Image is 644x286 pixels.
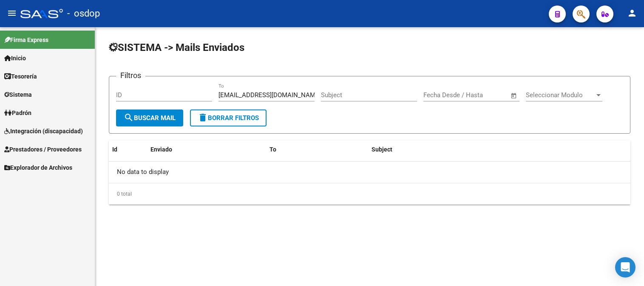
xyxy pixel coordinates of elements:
input: Fecha fin [465,91,507,99]
span: Integración (discapacidad) [4,126,83,136]
datatable-header-cell: Subject [368,140,630,159]
span: Borrar Filtros [198,114,259,122]
mat-icon: menu [7,8,17,18]
div: No data to display [109,162,630,183]
input: Fecha inicio [423,91,458,99]
span: - osdop [67,4,100,23]
span: Firma Express [4,35,48,45]
span: Inicio [4,53,26,63]
mat-icon: search [124,112,134,123]
mat-icon: person [627,8,637,18]
datatable-header-cell: Enviado [147,140,215,159]
div: 0 total [109,183,630,205]
div: Open Intercom Messenger [615,257,635,278]
span: To [270,146,276,153]
mat-icon: delete [198,112,208,123]
h3: Filtros [116,70,145,81]
button: Borrar Filtros [190,109,267,126]
span: Padrón [4,108,31,118]
span: Buscar Mail [124,114,176,122]
span: Sistema [4,90,32,99]
span: Tesorería [4,72,37,81]
datatable-header-cell: To [266,140,368,159]
span: Id [112,146,117,153]
button: Open calendar [509,91,519,101]
datatable-header-cell: Id [109,140,147,159]
span: Enviado [150,146,172,153]
span: Seleccionar Modulo [526,91,595,99]
span: Subject [372,146,392,153]
button: Buscar Mail [116,109,183,126]
span: Prestadores / Proveedores [4,145,82,154]
span: Explorador de Archivos [4,163,72,172]
span: SISTEMA -> Mails Enviados [109,42,244,53]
